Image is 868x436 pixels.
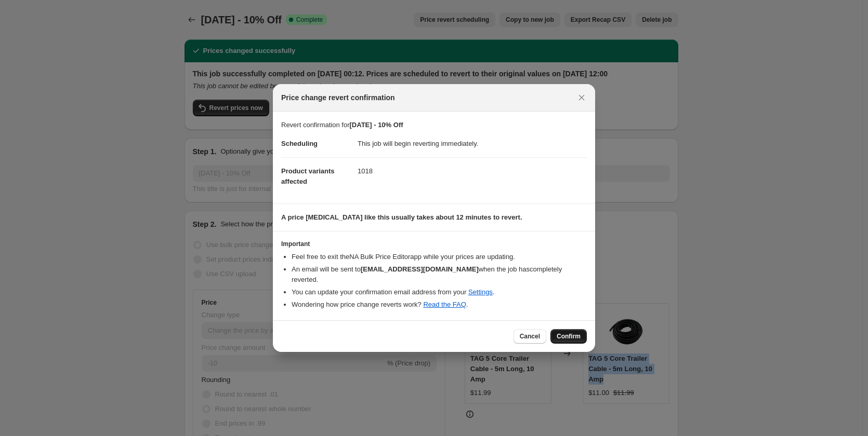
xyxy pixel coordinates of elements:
[350,121,403,129] b: [DATE] - 10% Off
[514,329,546,344] button: Cancel
[281,240,587,248] h3: Important
[358,157,587,185] dd: 1018
[292,252,587,262] li: Feel free to exit the NA Bulk Price Editor app while your prices are updating.
[281,167,335,185] span: Product variants affected
[550,329,587,344] button: Confirm
[423,301,466,308] a: Read the FAQ
[292,299,587,310] li: Wondering how price change reverts work? .
[281,213,522,221] b: A price [MEDICAL_DATA] like this usually takes about 12 minutes to revert.
[292,287,587,297] li: You can update your confirmation email address from your .
[361,265,479,273] b: [EMAIL_ADDRESS][DOMAIN_NAME]
[292,264,587,285] li: An email will be sent to when the job has completely reverted .
[358,130,587,157] dd: This job will begin reverting immediately.
[281,92,395,103] span: Price change revert confirmation
[468,288,493,296] a: Settings
[520,332,540,340] span: Cancel
[574,90,589,105] button: Close
[281,140,318,147] span: Scheduling
[557,332,581,340] span: Confirm
[281,120,587,130] p: Revert confirmation for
